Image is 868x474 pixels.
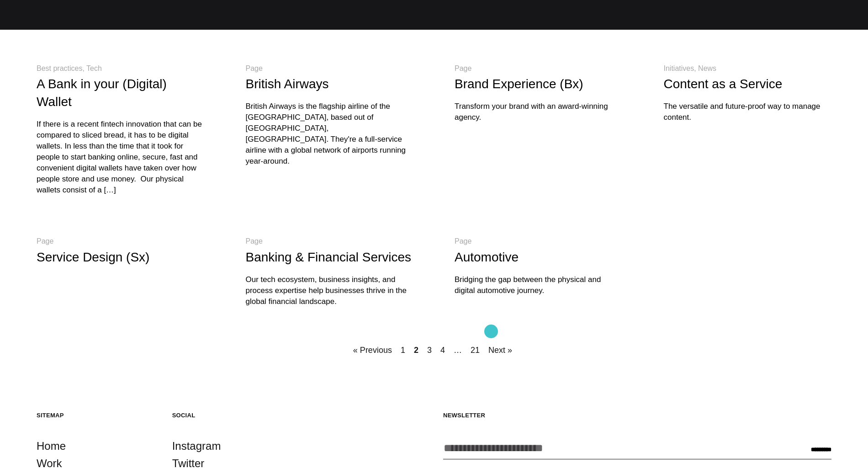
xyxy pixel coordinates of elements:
[37,64,86,72] span: Best practices
[664,64,699,72] span: Initiatives
[455,101,623,123] div: Transform your brand with an award-winning agency.
[172,455,205,472] a: Twitter
[37,437,66,455] a: Home
[455,64,471,72] strong: Page
[246,77,329,91] a: British Airways
[452,344,464,357] span: …
[439,344,447,357] a: 4
[664,77,783,91] a: Content as a Service
[412,344,420,357] span: 2
[698,64,716,72] span: News
[455,250,519,264] a: Automotive
[86,64,102,72] span: Tech
[664,101,832,123] div: The versatile and future-proof way to manage content.
[351,344,394,357] a: « Previous
[455,237,471,245] strong: Page
[37,119,205,196] div: If there is a recent fintech innovation that can be compared to sliced bread, it has to be digita...
[246,274,414,307] div: Our tech ecosystem, business insights, and process expertise help businesses thrive in the global...
[37,250,149,264] a: Service Design (Sx)
[172,411,290,419] h5: Social
[246,237,263,245] strong: Page
[246,250,412,264] a: Banking & Financial Services
[425,344,434,357] a: 3
[246,64,263,72] strong: Page
[469,344,482,357] a: 21
[399,344,407,357] a: 1
[172,437,221,455] a: Instagram
[487,344,514,357] a: Next »
[455,77,583,91] a: Brand Experience (Bx)
[37,237,53,245] strong: Page
[455,274,623,296] div: Bridging the gap between the physical and digital automotive journey.
[443,411,831,419] h5: Newsletter
[246,101,414,167] div: British Airways is the flagship airline of the [GEOGRAPHIC_DATA], based out of [GEOGRAPHIC_DATA],...
[37,77,167,109] a: A Bank in your (Digital) Wallet
[37,411,154,419] h5: Sitemap
[37,455,62,472] a: Work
